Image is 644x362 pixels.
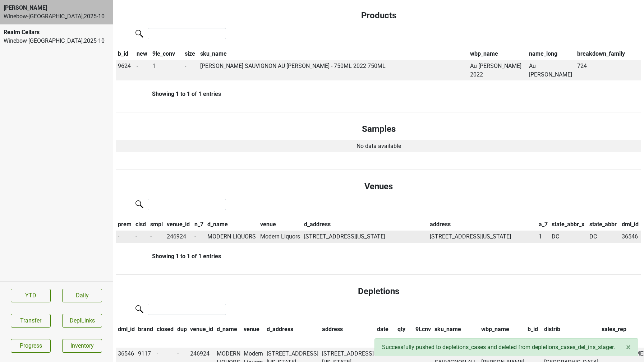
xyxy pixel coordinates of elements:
[468,48,527,60] th: wbp_name: activate to sort column ascending
[588,219,620,231] th: state_abbr: activate to sort column ascending
[122,181,635,192] h4: Venues
[165,231,193,243] td: 246924
[527,48,576,60] th: name_long: activate to sort column ascending
[193,219,206,231] th: n_7: activate to sort column ascending
[198,60,468,81] td: [PERSON_NAME] SAUVIGNON AU [PERSON_NAME] - 750ML 2022 750ML
[116,48,135,60] th: b_id: activate to sort column descending
[116,140,641,152] td: No data available
[479,324,526,336] th: wbp_name: activate to sort column ascending
[320,324,376,336] th: address: activate to sort column ascending
[575,60,641,81] td: 724
[151,48,183,60] th: 9le_conv: activate to sort column ascending
[588,231,620,243] td: DC
[62,339,102,353] a: Inventory
[62,314,102,328] button: DeplLinks
[302,219,428,231] th: d_address: activate to sort column ascending
[11,289,51,302] a: YTD
[4,12,109,21] div: Winebow-[GEOGRAPHIC_DATA] , 2025 - 10
[193,231,206,243] td: -
[428,231,537,243] td: [STREET_ADDRESS][US_STATE]
[215,324,242,336] th: d_name: activate to sort column ascending
[537,231,550,243] td: 1
[575,48,641,60] th: breakdown_family: activate to sort column ascending
[265,324,320,336] th: d_address: activate to sort column ascending
[122,10,635,21] h4: Products
[134,219,148,231] th: clsd: activate to sort column ascending
[302,231,428,243] td: [STREET_ADDRESS][US_STATE]
[428,219,537,231] th: address: activate to sort column ascending
[374,338,638,356] div: Successfully pushed to depletions_cases and deleted from depletions_cases_del_ins_stager.
[206,231,258,243] td: MODERN LIQUORS
[258,219,302,231] th: venue: activate to sort column ascending
[148,231,165,243] td: -
[155,324,175,336] th: closed: activate to sort column ascending
[414,324,433,336] th: 9Lcnv: activate to sort column ascending
[542,324,600,336] th: distrib: activate to sort column ascending
[183,60,198,81] td: -
[527,60,576,81] td: Au [PERSON_NAME]
[433,324,479,336] th: sku_name: activate to sort column ascending
[620,231,641,243] td: 36546
[11,339,51,353] a: Progress
[242,324,265,336] th: venue: activate to sort column ascending
[118,62,131,69] span: 9624
[122,286,635,297] h4: Depletions
[148,219,165,231] th: smpl: activate to sort column ascending
[116,90,221,97] div: Showing 1 to 1 of 1 entries
[116,324,137,336] th: dml_id: activate to sort column ascending
[183,48,198,60] th: size: activate to sort column ascending
[116,231,134,243] td: -
[198,48,468,60] th: sku_name: activate to sort column ascending
[11,314,51,328] button: Transfer
[137,324,155,336] th: brand: activate to sort column ascending
[116,219,134,231] th: prem: activate to sort column descending
[620,219,641,231] th: dml_id: activate to sort column ascending
[165,219,193,231] th: venue_id: activate to sort column ascending
[396,324,414,336] th: qty: activate to sort column ascending
[4,28,109,37] div: Realm Cellars
[188,324,215,336] th: venue_id: activate to sort column ascending
[537,219,550,231] th: a_7: activate to sort column ascending
[175,324,189,336] th: dup: activate to sort column ascending
[135,48,150,60] th: new: activate to sort column ascending
[4,4,109,12] div: [PERSON_NAME]
[550,231,588,243] td: DC
[62,289,102,302] a: Daily
[116,253,221,260] div: Showing 1 to 1 of 1 entries
[396,335,414,348] th: 0.083
[151,60,183,81] td: 1
[206,219,258,231] th: d_name: activate to sort column ascending
[122,124,635,134] h4: Samples
[134,231,148,243] td: -
[468,60,527,81] td: Au [PERSON_NAME] 2022
[375,324,396,336] th: date: activate to sort column ascending
[4,37,109,45] div: Winebow-[GEOGRAPHIC_DATA] , 2025 - 10
[550,219,588,231] th: state_abbr_x: activate to sort column ascending
[258,231,302,243] td: Modern Liquors
[626,342,631,352] span: ×
[135,60,150,81] td: -
[526,324,542,336] th: b_id: activate to sort column ascending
